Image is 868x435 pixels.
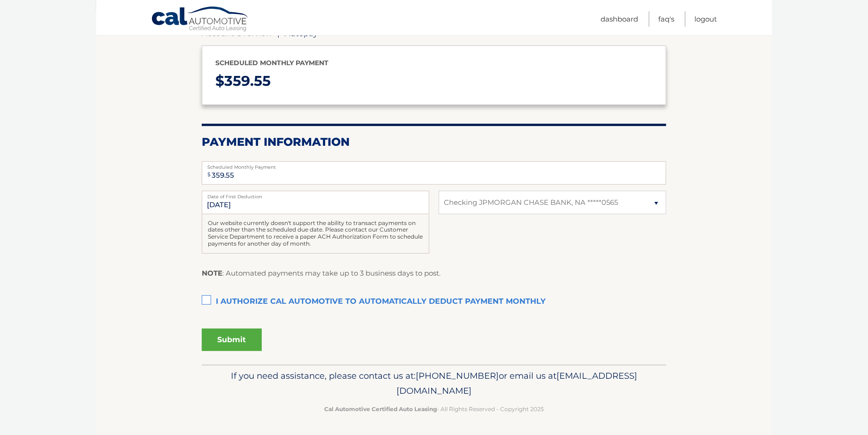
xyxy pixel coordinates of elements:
input: Payment Amount [202,161,666,185]
label: Date of First Deduction [202,191,429,198]
div: Our website currently doesn't support the ability to transact payments on dates other than the sc... [202,214,429,254]
label: I authorize cal automotive to automatically deduct payment monthly [202,292,666,311]
p: : Automated payments may take up to 3 business days to post. [202,267,441,279]
span: [PHONE_NUMBER] [416,370,499,381]
a: Cal Automotive [151,6,250,33]
h2: Payment Information [202,135,666,149]
span: $ [205,164,213,185]
span: 359.55 [224,72,271,90]
p: $ [215,69,653,94]
a: Logout [694,11,717,27]
strong: Cal Automotive Certified Auto Leasing [324,405,437,412]
a: Dashboard [601,11,638,27]
strong: NOTE [202,269,222,277]
p: If you need assistance, please contact us at: or email us at [208,368,660,398]
label: Scheduled Monthly Payment [202,161,666,169]
span: [EMAIL_ADDRESS][DOMAIN_NAME] [396,370,637,396]
a: FAQ's [658,11,674,27]
button: Submit [202,329,262,351]
input: Payment Date [202,191,429,214]
p: - All Rights Reserved - Copyright 2025 [208,404,660,414]
p: Scheduled monthly payment [215,57,653,69]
